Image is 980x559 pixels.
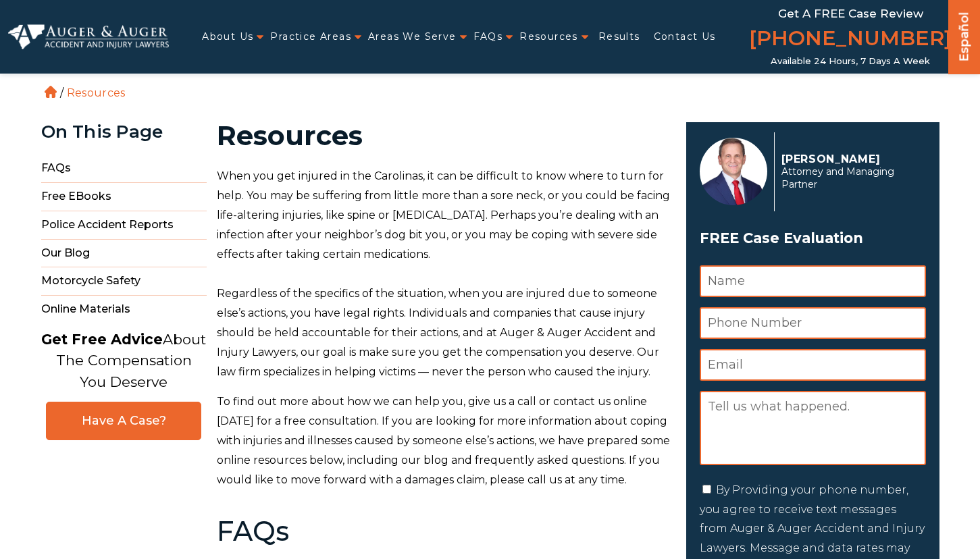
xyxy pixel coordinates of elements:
input: Phone Number [700,307,926,339]
span: FREE Case Evaluation [700,225,926,251]
a: [PHONE_NUMBER] [749,24,952,56]
span: Available 24 Hours, 7 Days a Week [771,56,930,67]
img: Auger & Auger Accident and Injury Lawyers Logo [8,24,169,49]
h1: Resources [217,122,670,149]
a: Results [598,23,640,51]
a: FAQs [473,23,503,51]
span: Attorney and Managing Partner [781,165,919,191]
a: Home [45,86,57,98]
span: Free eBooks [41,183,207,211]
p: About The Compensation You Deserve [41,329,206,393]
div: On This Page [41,122,207,142]
input: Name [700,265,926,297]
img: Herbert Auger [700,138,767,205]
strong: Get Free Advice [41,331,163,348]
li: Resources [63,86,129,99]
p: To find out more about how we can help you, give us a call or contact us online [DATE] for a free... [217,392,670,489]
span: Motorcycle Safety [41,267,207,296]
h2: FAQs [217,516,670,546]
p: Regardless of the specifics of the situation, when you are injured due to someone else’s actions,... [217,284,670,381]
p: [PERSON_NAME] [781,153,919,165]
a: About Us [202,23,253,51]
span: Online Materials [41,296,207,323]
p: When you get injured in the Carolinas, it can be difficult to know where to turn for help. You ma... [217,167,670,264]
a: Contact Us [654,23,716,51]
span: Our Blog [41,240,207,268]
span: Get a FREE Case Review [778,7,923,20]
span: Police Accident Reports [41,211,207,240]
input: Email [700,349,926,381]
a: Areas We Serve [368,23,457,51]
a: Have A Case? [46,402,201,440]
span: FAQs [41,155,207,183]
a: Resources [519,23,578,51]
span: Have A Case? [60,413,187,429]
a: Practice Areas [270,23,351,51]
